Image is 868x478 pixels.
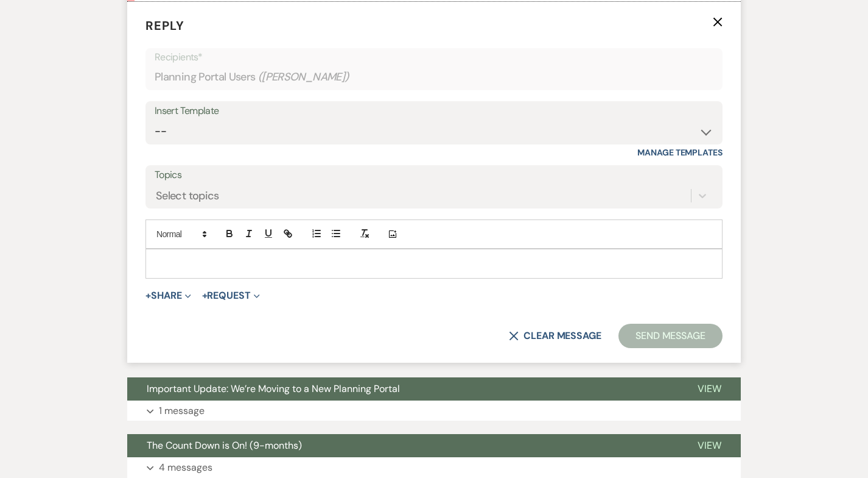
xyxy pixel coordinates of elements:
[159,403,205,419] p: 1 message
[127,434,678,457] button: The Count Down is On! (9-months)
[155,65,713,89] div: Planning Portal Users
[678,377,741,401] button: View
[155,102,713,120] div: Insert Template
[202,291,260,301] button: Request
[156,188,219,204] div: Select topics
[147,439,302,452] span: The Count Down is On! (9-months)
[159,460,212,476] p: 4 messages
[147,382,400,395] span: Important Update: We’re Moving to a New Planning Portal
[155,166,713,184] label: Topics
[145,291,191,301] button: Share
[678,434,741,457] button: View
[145,18,184,34] span: Reply
[127,457,741,478] button: 4 messages
[698,382,721,395] span: View
[127,401,741,421] button: 1 message
[202,291,208,301] span: +
[637,147,723,158] a: Manage Templates
[698,439,721,452] span: View
[127,377,678,401] button: Important Update: We’re Moving to a New Planning Portal
[145,291,151,301] span: +
[509,331,601,341] button: Clear message
[618,324,723,348] button: Send Message
[155,49,713,65] p: Recipients*
[258,69,349,85] span: ( [PERSON_NAME] )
